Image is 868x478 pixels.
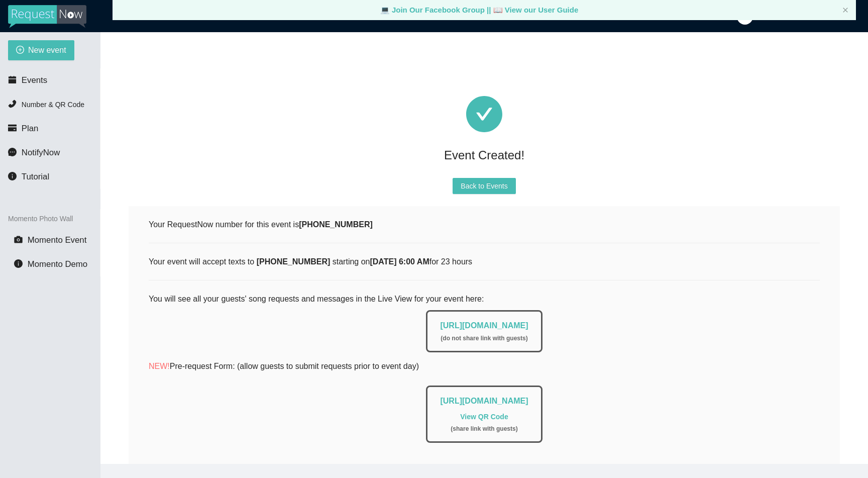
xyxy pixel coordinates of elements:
[8,172,17,180] span: info-circle
[440,397,528,405] a: [URL][DOMAIN_NAME]
[22,124,39,133] span: Plan
[22,172,49,181] span: Tutorial
[493,6,579,14] a: laptop View our User Guide
[8,124,17,132] span: credit-card
[8,100,17,108] span: phone
[493,6,503,14] span: laptop
[842,7,848,13] span: close
[28,44,66,56] span: New event
[149,255,820,268] div: Your event will accept texts to starting on for 23 hours
[370,257,429,266] b: [DATE] 6:00 AM
[22,101,84,109] span: Number & QR Code
[8,5,86,28] img: RequestNow
[299,220,373,229] b: [PHONE_NUMBER]
[8,148,17,156] span: message
[460,413,508,421] a: View QR Code
[16,46,24,55] span: plus-circle
[28,259,87,269] span: Momento Demo
[22,75,47,85] span: Events
[8,40,74,60] button: plus-circleNew event
[461,180,507,192] span: Back to Events
[453,178,515,194] button: Back to Events
[8,75,17,84] span: calendar
[149,293,820,455] div: You will see all your guests' song requests and messages in the Live View for your event here:
[842,7,848,14] button: close
[380,6,390,14] span: laptop
[440,334,528,343] div: ( do not share link with guests )
[380,6,493,14] a: laptop Join Our Facebook Group ||
[149,220,373,229] span: Your RequestNow number for this event is
[257,257,331,266] b: [PHONE_NUMBER]
[727,446,868,478] iframe: LiveChat chat widget
[440,424,528,434] div: ( share link with guests )
[440,321,528,330] a: [URL][DOMAIN_NAME]
[28,235,87,245] span: Momento Event
[129,144,840,166] div: Event Created!
[149,362,170,370] span: NEW!
[466,96,502,132] span: check-circle
[14,235,23,244] span: camera
[22,148,60,157] span: NotifyNow
[14,259,23,268] span: info-circle
[149,360,820,372] p: Pre-request Form: (allow guests to submit requests prior to event day)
